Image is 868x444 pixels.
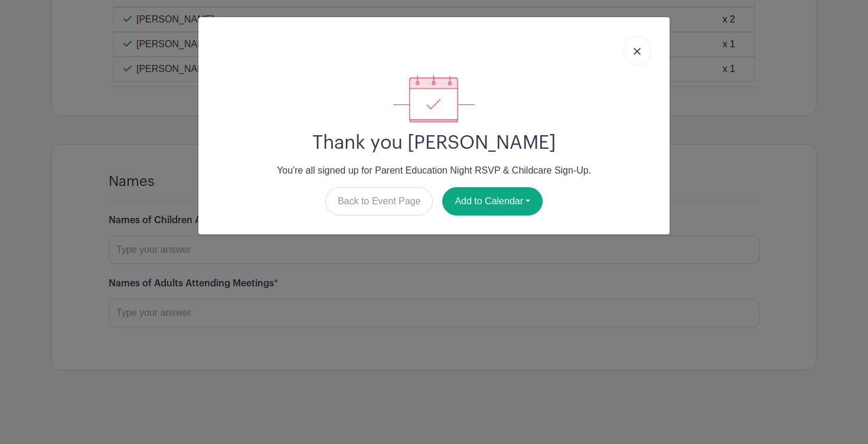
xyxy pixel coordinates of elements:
button: Add to Calendar [442,187,543,216]
h2: Thank you [PERSON_NAME] [208,132,660,154]
p: You're all signed up for Parent Education Night RSVP & Childcare Sign-Up. [208,164,660,178]
a: Back to Event Page [325,187,433,216]
img: signup_complete-c468d5dda3e2740ee63a24cb0ba0d3ce5d8a4ecd24259e683200fb1569d990c8.svg [393,75,475,122]
img: close_button-5f87c8562297e5c2d7936805f587ecaba9071eb48480494691a3f1689db116b3.svg [634,48,641,55]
